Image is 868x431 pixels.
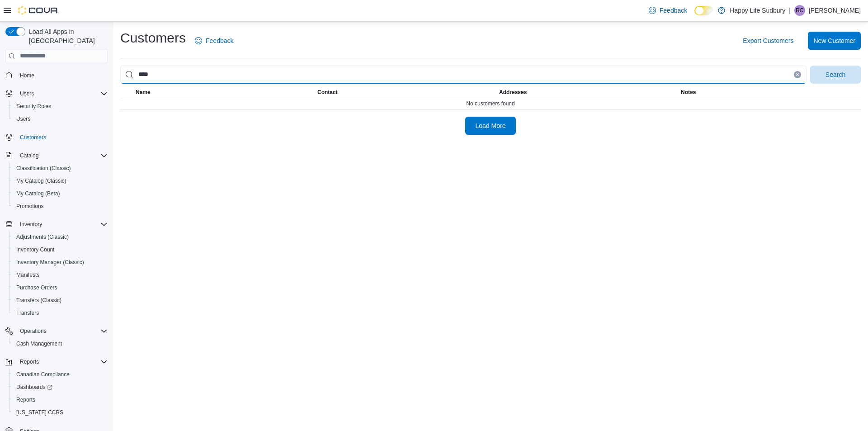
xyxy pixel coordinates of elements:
button: Catalog [16,150,42,161]
span: Operations [20,327,47,335]
span: Addresses [499,89,527,96]
button: Users [9,113,111,125]
a: Feedback [645,1,691,19]
span: Load All Apps in [GEOGRAPHIC_DATA] [25,27,108,45]
button: Operations [16,326,50,336]
span: Classification (Classic) [16,165,71,172]
a: Manifests [13,270,43,280]
button: Export Customers [739,32,797,50]
span: Inventory Manager (Classic) [16,259,84,266]
span: Inventory Count [16,246,55,253]
span: Name [136,89,151,96]
span: Feedback [206,36,233,45]
a: Feedback [191,32,237,50]
button: My Catalog (Beta) [9,187,111,200]
span: Users [16,115,30,123]
input: Dark Mode [694,6,713,15]
span: Feedback [660,6,687,15]
span: Users [20,90,34,97]
span: My Catalog (Classic) [13,175,108,186]
span: Catalog [16,150,108,161]
a: Users [13,114,34,124]
span: Reports [13,394,108,405]
span: Canadian Compliance [16,371,70,378]
button: New Customer [808,32,861,50]
span: Export Customers [743,36,793,45]
span: Search [826,70,845,79]
span: Manifests [16,271,39,279]
span: Contact [317,89,338,96]
a: Reports [13,394,39,405]
span: Reports [20,358,39,365]
button: Load More [465,117,516,135]
a: Promotions [13,201,47,212]
a: Classification (Classic) [13,163,75,174]
a: Purchase Orders [13,282,61,293]
span: Promotions [13,201,108,212]
button: Transfers (Classic) [9,294,111,307]
span: No customers found [466,100,514,107]
a: Transfers [13,308,42,318]
span: My Catalog (Beta) [16,190,60,197]
a: Dashboards [13,382,56,393]
span: New Customer [813,36,855,45]
span: Manifests [13,270,108,280]
span: Customers [16,132,108,143]
button: Users [2,87,111,100]
span: Adjustments (Classic) [13,232,108,242]
span: Dashboards [13,382,108,393]
span: Reports [16,396,35,403]
button: Manifests [9,269,111,281]
a: Adjustments (Classic) [13,232,72,242]
a: Customers [16,132,50,143]
button: Reports [2,355,111,368]
span: Transfers (Classic) [13,295,108,306]
a: Cash Management [13,338,66,349]
a: Security Roles [13,101,55,112]
span: Security Roles [16,103,51,110]
img: Cova [18,6,59,15]
button: Inventory [16,219,46,230]
span: Reports [16,356,108,367]
a: Transfers (Classic) [13,295,65,306]
span: Users [13,114,108,124]
button: Promotions [9,200,111,213]
a: Canadian Compliance [13,369,73,380]
button: Security Roles [9,100,111,113]
span: Home [16,70,108,81]
h1: Customers [120,29,186,47]
span: Washington CCRS [13,407,108,418]
span: My Catalog (Beta) [13,188,108,199]
span: Adjustments (Classic) [16,233,69,241]
span: Security Roles [13,101,108,112]
a: My Catalog (Classic) [13,175,70,186]
span: Users [16,88,108,99]
button: Canadian Compliance [9,368,111,381]
button: Adjustments (Classic) [9,231,111,243]
span: Transfers [16,309,39,317]
span: Inventory [16,219,108,230]
span: Home [20,72,34,79]
a: [US_STATE] CCRS [13,407,67,418]
span: Classification (Classic) [13,163,108,174]
button: Cash Management [9,337,111,350]
a: Inventory Count [13,244,58,255]
button: Reports [16,356,42,367]
span: Load More [476,121,506,130]
span: Transfers [13,308,108,318]
button: Inventory Count [9,243,111,256]
button: Home [2,69,111,82]
span: Operations [16,326,108,336]
a: Dashboards [9,381,111,393]
span: Purchase Orders [16,284,57,291]
button: Classification (Classic) [9,162,111,175]
button: Users [16,88,38,99]
p: | [789,5,791,16]
a: Inventory Manager (Classic) [13,257,88,268]
span: RC [796,5,803,16]
button: Purchase Orders [9,281,111,294]
button: Inventory [2,218,111,231]
span: Inventory Manager (Classic) [13,257,108,268]
span: Promotions [16,203,44,210]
